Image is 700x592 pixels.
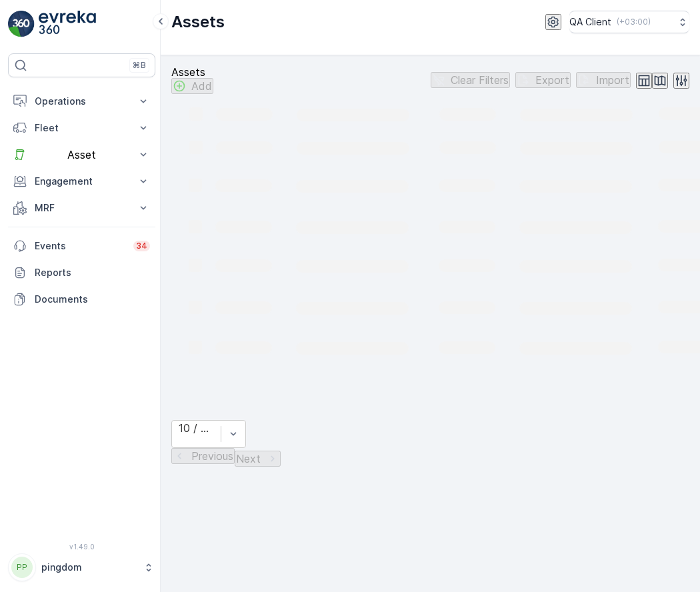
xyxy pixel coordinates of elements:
[41,561,137,574] p: pingdom
[11,557,33,578] div: PP
[8,88,155,115] button: Operations
[576,72,631,88] button: Import
[8,11,35,37] img: logo
[8,286,155,313] a: Documents
[191,450,233,462] p: Previous
[8,553,155,581] button: PPpingdom
[133,60,146,71] p: ⌘B
[171,11,225,33] p: Assets
[35,201,129,215] p: MRF
[8,141,155,168] button: Asset
[8,259,155,286] a: Reports
[35,239,125,253] p: Events
[35,175,129,188] p: Engagement
[515,72,571,88] button: Export
[236,453,261,465] p: Next
[596,74,629,86] p: Import
[35,95,129,108] p: Operations
[8,115,155,141] button: Fleet
[171,66,213,78] p: Assets
[8,233,155,259] a: Events34
[235,451,281,467] button: Next
[191,80,212,92] p: Add
[39,11,96,37] img: logo_light-DOdMpM7g.png
[451,74,509,86] p: Clear Filters
[8,168,155,195] button: Engagement
[569,15,611,29] p: QA Client
[136,241,147,251] p: 34
[617,17,651,27] p: ( +03:00 )
[35,266,150,279] p: Reports
[8,195,155,221] button: MRF
[8,543,155,551] span: v 1.49.0
[171,448,235,464] button: Previous
[535,74,569,86] p: Export
[35,293,150,306] p: Documents
[171,78,213,94] button: Add
[569,11,689,33] button: QA Client(+03:00)
[35,121,129,135] p: Fleet
[35,149,129,161] p: Asset
[431,72,510,88] button: Clear Filters
[179,422,214,434] div: 10 / Page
